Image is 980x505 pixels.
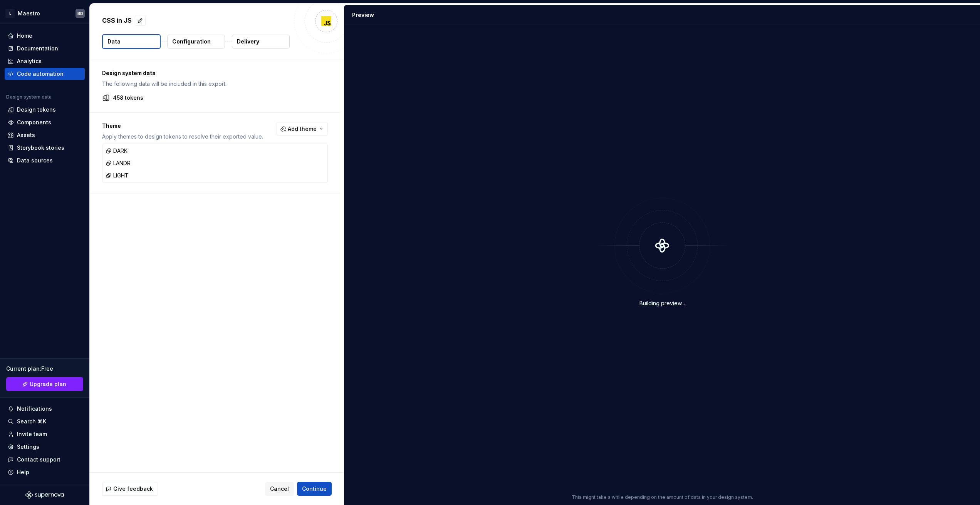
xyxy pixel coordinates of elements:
span: Upgrade plan [30,380,66,388]
p: The following data will be included in this export. [102,80,328,88]
div: Invite team [17,430,47,438]
p: Configuration [172,38,211,45]
span: Continue [302,485,327,493]
a: Documentation [5,42,85,55]
button: Search ⌘K [5,415,85,428]
p: Data [107,38,121,45]
a: Upgrade plan [6,377,83,391]
div: Notifications [17,405,52,413]
button: Notifications [5,403,85,415]
a: Home [5,30,85,42]
button: Data [102,34,161,49]
span: Cancel [270,485,289,493]
div: Building preview... [639,299,685,307]
span: Add theme [288,125,317,133]
a: Components [5,116,85,129]
a: Storybook stories [5,142,85,154]
button: Configuration [167,35,225,48]
div: LIGHT [106,172,129,179]
div: Assets [17,131,35,139]
a: Assets [5,129,85,141]
div: Home [17,32,32,40]
p: Apply themes to design tokens to resolve their exported value. [102,133,263,140]
div: Maestro [18,10,40,17]
button: Help [5,466,85,478]
div: Code automation [17,70,64,78]
div: Search ⌘K [17,418,46,425]
div: Components [17,119,51,126]
div: DARK [106,147,128,155]
div: Storybook stories [17,144,64,152]
p: Theme [102,122,263,130]
div: Analytics [17,57,42,65]
a: Settings [5,441,85,453]
div: Settings [17,443,39,451]
div: Help [17,468,29,476]
p: This might take a while depending on the amount of data in your design system. [572,494,753,500]
p: Design system data [102,69,328,77]
p: 458 tokens [113,94,143,102]
button: Cancel [265,482,294,496]
p: CSS in JS [102,16,132,25]
a: Analytics [5,55,85,67]
button: Continue [297,482,332,496]
div: Design tokens [17,106,56,114]
button: Contact support [5,453,85,466]
div: Design system data [6,94,52,100]
button: LMaestroBD [2,5,88,22]
div: LANDR [106,159,131,167]
span: Give feedback [113,485,153,493]
div: Current plan : Free [6,365,83,373]
div: Contact support [17,456,60,463]
p: Delivery [237,38,259,45]
a: Data sources [5,154,85,167]
button: Add theme [277,122,328,136]
div: Data sources [17,157,53,164]
a: Invite team [5,428,85,440]
button: Delivery [232,35,290,48]
a: Design tokens [5,104,85,116]
a: Code automation [5,68,85,80]
svg: Supernova Logo [25,491,64,499]
button: Give feedback [102,482,158,496]
div: Preview [352,11,374,19]
div: L [5,9,15,18]
div: BD [77,10,83,17]
div: Documentation [17,45,58,52]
